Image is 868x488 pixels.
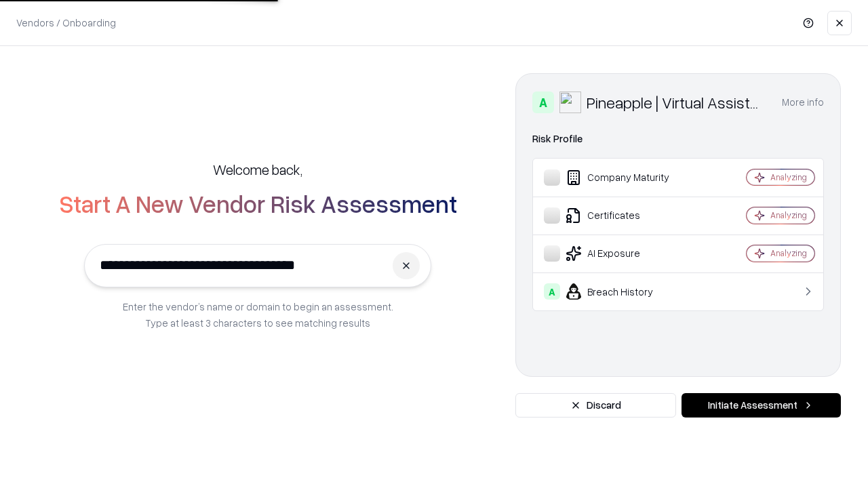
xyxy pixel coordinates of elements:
[123,298,393,331] p: Enter the vendor’s name or domain to begin an assessment. Type at least 3 characters to see match...
[559,91,581,113] img: Pineapple | Virtual Assistant Agency
[515,393,676,418] button: Discard
[532,91,554,113] div: A
[59,190,457,217] h2: Start A New Vendor Risk Assessment
[770,247,807,259] div: Analyzing
[770,171,807,183] div: Analyzing
[544,283,706,300] div: Breach History
[544,245,706,262] div: AI Exposure
[544,283,560,300] div: A
[544,169,706,186] div: Company Maturity
[16,16,116,30] p: Vendors / Onboarding
[213,160,302,179] h5: Welcome back,
[532,131,824,147] div: Risk Profile
[770,209,807,221] div: Analyzing
[544,207,706,224] div: Certificates
[782,90,824,115] button: More info
[682,393,841,418] button: Initiate Assessment
[587,91,766,113] div: Pineapple | Virtual Assistant Agency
